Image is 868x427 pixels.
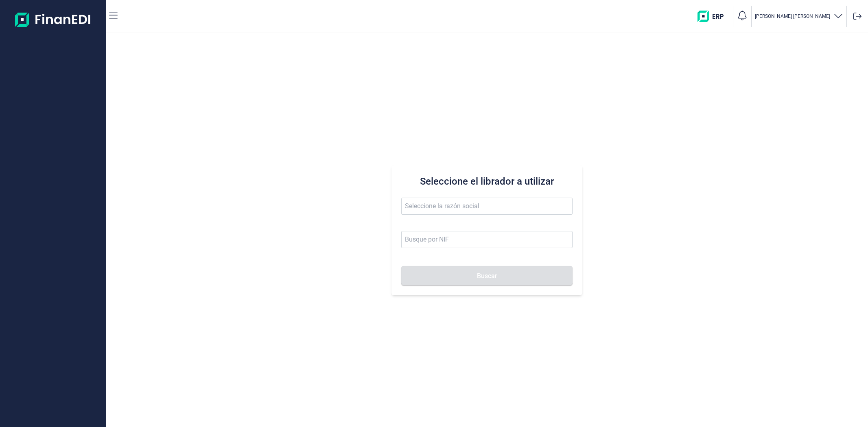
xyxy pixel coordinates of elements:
[755,11,843,22] button: [PERSON_NAME] [PERSON_NAME]
[477,273,497,279] span: Buscar
[697,11,730,22] img: erp
[755,13,830,20] p: [PERSON_NAME] [PERSON_NAME]
[401,198,572,215] input: Seleccione la razón social
[15,7,91,33] img: Logo de aplicación
[401,231,572,248] input: Busque por NIF
[401,175,572,188] h3: Seleccione el librador a utilizar
[401,266,572,285] button: Buscar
